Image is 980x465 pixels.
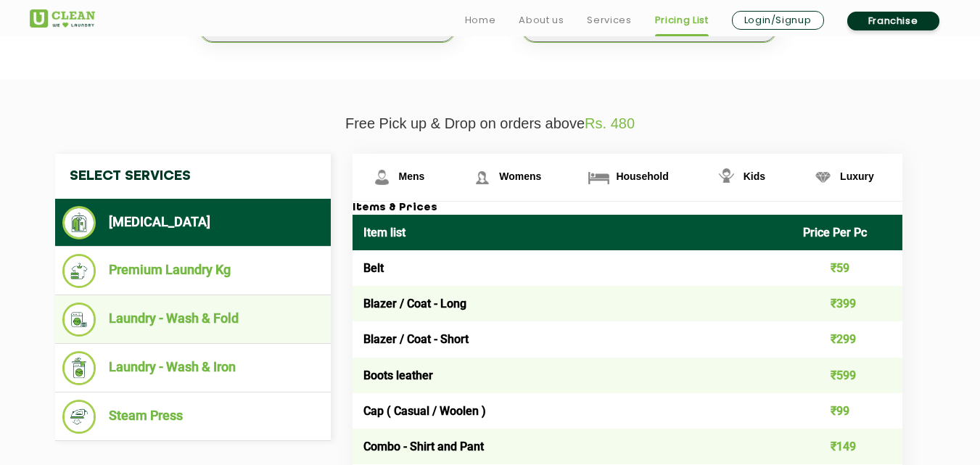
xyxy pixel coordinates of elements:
td: ₹599 [792,358,902,393]
li: Steam Press [62,400,324,434]
li: [MEDICAL_DATA] [62,206,324,239]
td: Blazer / Coat - Short [353,321,793,357]
td: Boots leather [353,358,793,393]
img: Dry Cleaning [62,206,96,239]
td: Belt [353,250,793,286]
a: Home [465,12,496,29]
img: Womens [469,165,495,190]
span: Rs. 480 [585,115,635,131]
img: Kids [714,165,739,190]
td: Cap ( Casual / Woolen ) [353,393,793,429]
th: Price Per Pc [792,215,902,250]
td: ₹59 [792,250,902,286]
td: Combo - Shirt and Pant [353,429,793,464]
img: Mens [369,165,395,190]
span: Mens [399,170,425,182]
th: Item list [353,215,793,250]
img: Premium Laundry Kg [62,254,96,288]
span: Womens [499,170,541,182]
img: Steam Press [62,400,96,434]
td: ₹99 [792,393,902,429]
img: Laundry - Wash & Iron [62,351,96,385]
span: Luxury [840,170,874,182]
td: ₹149 [792,429,902,464]
h4: Select Services [55,154,331,199]
a: About us [519,12,564,29]
li: Laundry - Wash & Iron [62,351,324,385]
p: Free Pick up & Drop on orders above [30,115,951,132]
img: Luxury [810,165,836,190]
td: ₹399 [792,286,902,321]
a: Pricing List [655,12,709,29]
img: Household [586,165,612,190]
span: Household [616,170,668,182]
img: UClean Laundry and Dry Cleaning [30,9,95,28]
li: Premium Laundry Kg [62,254,324,288]
a: Services [587,12,631,29]
td: ₹299 [792,321,902,357]
li: Laundry - Wash & Fold [62,303,324,337]
td: Blazer / Coat - Long [353,286,793,321]
img: Laundry - Wash & Fold [62,303,96,337]
a: Franchise [847,12,939,30]
span: Kids [744,170,765,182]
a: Login/Signup [732,11,824,30]
h3: Items & Prices [353,202,902,215]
